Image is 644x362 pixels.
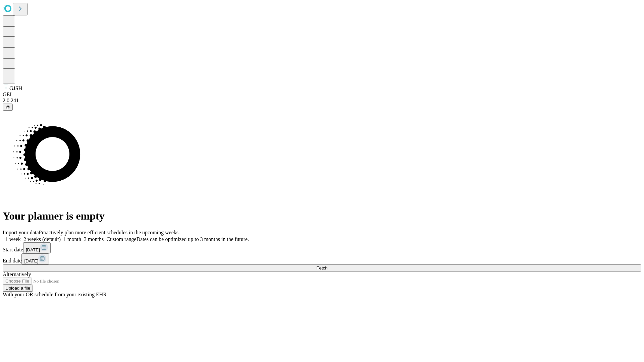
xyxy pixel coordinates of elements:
div: Start date [3,242,641,253]
span: 1 month [63,236,81,242]
button: [DATE] [21,253,49,264]
div: GEI [3,92,641,98]
span: 2 weeks (default) [23,236,61,242]
span: GJSH [9,85,22,91]
span: Import your data [3,230,39,235]
span: 3 months [84,236,104,242]
span: 1 week [5,236,21,242]
span: @ [5,105,10,110]
div: End date [3,253,641,264]
span: [DATE] [26,247,40,252]
span: Fetch [316,265,327,270]
button: Upload a file [3,285,33,292]
span: Custom range [106,236,136,242]
span: Proactively plan more efficient schedules in the upcoming weeks. [39,230,180,235]
button: [DATE] [23,242,51,253]
span: Alternatively [3,271,31,277]
span: [DATE] [24,258,38,263]
h1: Your planner is empty [3,210,641,222]
button: @ [3,104,13,111]
button: Fetch [3,264,641,271]
span: Dates can be optimized up to 3 months in the future. [137,236,249,242]
div: 2.0.241 [3,98,641,104]
span: With your OR schedule from your existing EHR [3,292,107,297]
